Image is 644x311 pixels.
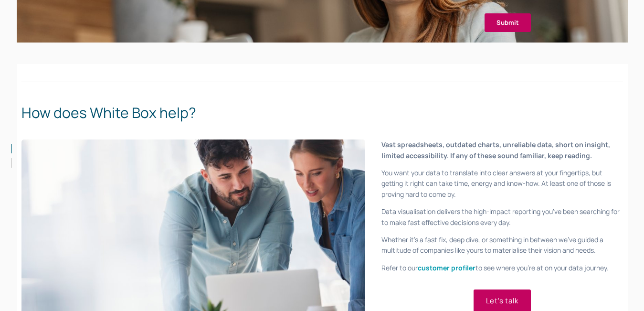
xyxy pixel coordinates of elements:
[381,168,623,200] p: You want your data to translate into clear answers at your fingertips, but getting it right can t...
[418,263,475,272] strong: customer profiler
[381,140,612,160] strong: Vast spreadsheets, outdated charts, unreliable data, short on insight, limited accessibility. If ...
[381,263,623,273] p: Refer to our to see where you’re at on your data journey.
[21,102,623,123] h2: How does White Box help?
[418,263,475,273] a: customer profiler
[381,235,623,256] p: Whether it’s a fast fix, deep dive, or something in between we’ve guided a multitude of companies...
[381,206,623,228] p: Data visualisation delivers the high-impact reporting you’ve been searching for to make fast effe...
